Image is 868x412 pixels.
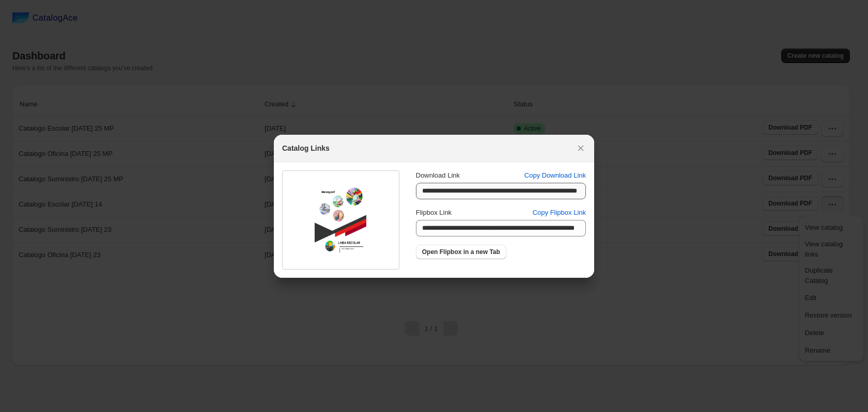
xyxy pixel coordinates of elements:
[416,171,460,179] span: Download Link
[524,170,586,181] span: Copy Download Link
[282,143,330,153] h2: Catalog Links
[315,183,366,256] img: thumbImage
[416,209,452,216] span: Flipbox Link
[422,248,500,256] span: Open Flipbox in a new Tab
[416,245,506,259] a: Open Flipbox in a new Tab
[518,167,592,184] button: Copy Download Link
[526,204,592,221] button: Copy Flipbox Link
[533,208,586,218] span: Copy Flipbox Link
